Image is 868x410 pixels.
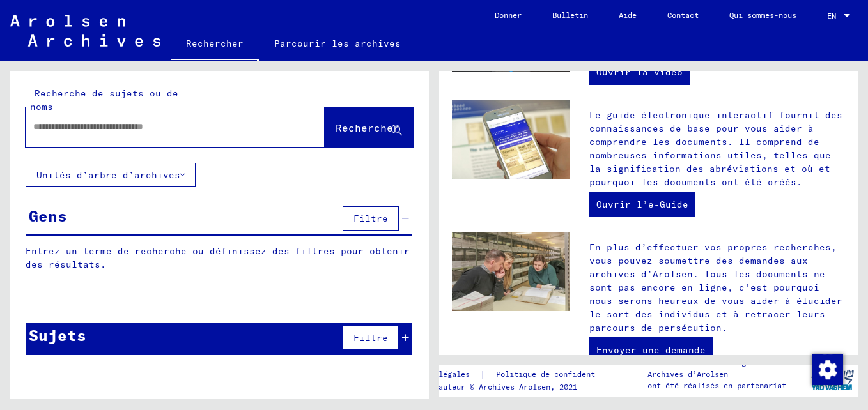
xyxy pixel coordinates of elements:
[30,87,178,112] mat-label: Recherche de sujets ou de noms
[827,11,841,20] span: EN
[10,15,160,47] img: Arolsen_neg.svg
[29,204,67,227] div: Gens
[589,59,690,85] a: Ouvrir la vidéo
[452,100,570,179] img: eguide.jpg
[26,163,196,187] button: Unités d’arbre d’archives
[336,121,399,134] span: Rechercher
[647,380,806,403] p: ont été réalisés en partenariat avec
[171,28,259,61] a: Rechercher
[36,169,180,181] font: Unités d’arbre d’archives
[325,107,413,147] button: Rechercher
[398,381,637,393] p: Droits d’auteur © Archives Arolsen, 2021
[812,354,843,385] img: Modifier le consentement
[589,109,846,189] p: Le guide électronique interactif fournit des connaissances de base pour vous aider à comprendre l...
[29,324,86,347] div: Sujets
[480,368,486,381] font: |
[259,28,416,59] a: Parcourir les archives
[343,206,399,231] button: Filtre
[353,332,388,344] span: Filtre
[343,326,399,350] button: Filtre
[26,245,412,271] p: Entrez un terme de recherche ou définissez des filtres pour obtenir des résultats.
[589,337,713,363] a: Envoyer une demande
[486,368,637,381] a: Politique de confidentialité
[647,357,806,380] p: Les collections en ligne des Archives d’Arolsen
[353,213,388,224] span: Filtre
[452,232,570,311] img: inquiries.jpg
[809,364,856,396] img: yv_logo.png
[589,192,695,217] a: Ouvrir l’e-Guide
[398,368,480,381] a: Mentions légales
[589,241,846,335] p: En plus d’effectuer vos propres recherches, vous pouvez soumettre des demandes aux archives d’Aro...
